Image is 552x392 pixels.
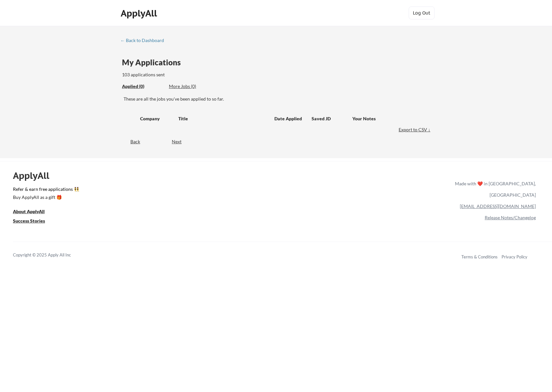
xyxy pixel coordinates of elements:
[172,138,189,145] div: Next
[502,254,527,259] a: Privacy Policy
[312,113,352,124] div: Saved JD
[122,59,186,66] div: My Applications
[352,115,426,122] div: Your Notes
[399,126,432,133] div: Export to CSV ↓
[13,194,78,202] a: Buy ApplyAll as a gift 🎁
[120,138,140,145] div: Back
[169,83,216,90] div: These are job applications we think you'd be a good fit for, but couldn't apply you to automatica...
[460,203,536,209] a: [EMAIL_ADDRESS][DOMAIN_NAME]
[452,178,536,201] div: Made with ❤️ in [GEOGRAPHIC_DATA], [GEOGRAPHIC_DATA]
[120,38,169,44] a: ← Back to Dashboard
[121,8,159,19] div: ApplyAll
[13,218,45,223] u: Success Stories
[13,217,54,225] a: Success Stories
[13,252,87,258] div: Copyright © 2025 Apply All Inc
[122,83,164,90] div: These are all the jobs you've been applied to so far.
[13,187,320,194] a: Refer & earn free applications 👯‍♀️
[13,208,54,216] a: About ApplyAll
[485,215,536,220] a: Release Notes/Changelog
[122,83,164,90] div: Applied (0)
[274,115,303,122] div: Date Applied
[13,209,45,214] u: About ApplyAll
[120,38,169,43] div: ← Back to Dashboard
[169,83,216,90] div: More Jobs (0)
[409,6,435,19] button: Log Out
[122,71,247,78] div: 103 applications sent
[178,115,268,122] div: Title
[461,254,498,259] a: Terms & Conditions
[140,115,172,122] div: Company
[13,170,57,181] div: ApplyAll
[13,195,78,200] div: Buy ApplyAll as a gift 🎁
[124,96,432,102] div: These are all the jobs you've been applied to so far.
